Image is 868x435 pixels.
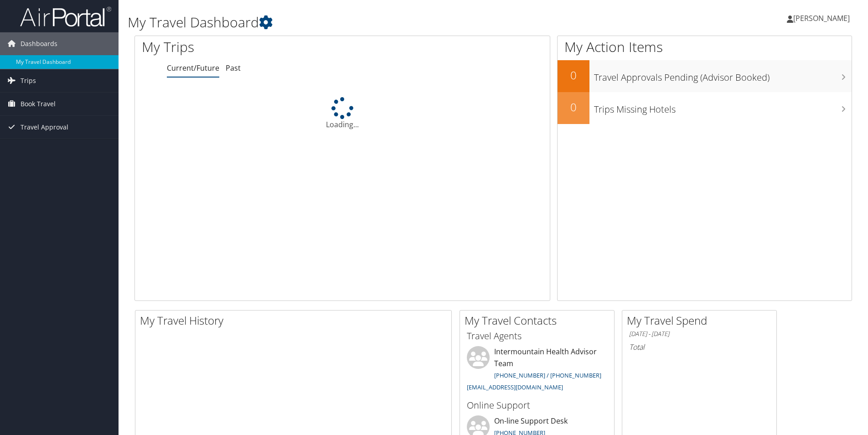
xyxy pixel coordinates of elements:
[629,330,770,338] h6: [DATE] - [DATE]
[21,69,36,92] span: Trips
[793,13,850,23] span: [PERSON_NAME]
[787,5,859,32] a: [PERSON_NAME]
[21,93,56,115] span: Book Travel
[21,116,68,139] span: Travel Approval
[594,98,852,116] h3: Trips Missing Hotels
[226,63,241,73] a: Past
[167,63,219,73] a: Current/Future
[465,313,614,328] h2: My Travel Contacts
[462,346,612,395] li: Intermountain Health Advisor Team
[128,13,615,32] h1: My Travel Dashboard
[135,97,550,130] div: Loading...
[558,37,852,57] h1: My Action Items
[627,313,776,328] h2: My Travel Spend
[558,99,589,115] h2: 0
[629,342,770,352] h6: Total
[467,399,607,412] h3: Online Support
[20,6,111,27] img: airportal-logo.png
[467,330,607,342] h3: Travel Agents
[21,32,57,55] span: Dashboards
[467,383,563,391] a: [EMAIL_ADDRESS][DOMAIN_NAME]
[594,67,852,84] h3: Travel Approvals Pending (Advisor Booked)
[558,60,852,92] a: 0Travel Approvals Pending (Advisor Booked)
[494,371,601,379] a: [PHONE_NUMBER] / [PHONE_NUMBER]
[558,92,852,124] a: 0Trips Missing Hotels
[558,67,589,83] h2: 0
[142,37,370,57] h1: My Trips
[140,313,451,328] h2: My Travel History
